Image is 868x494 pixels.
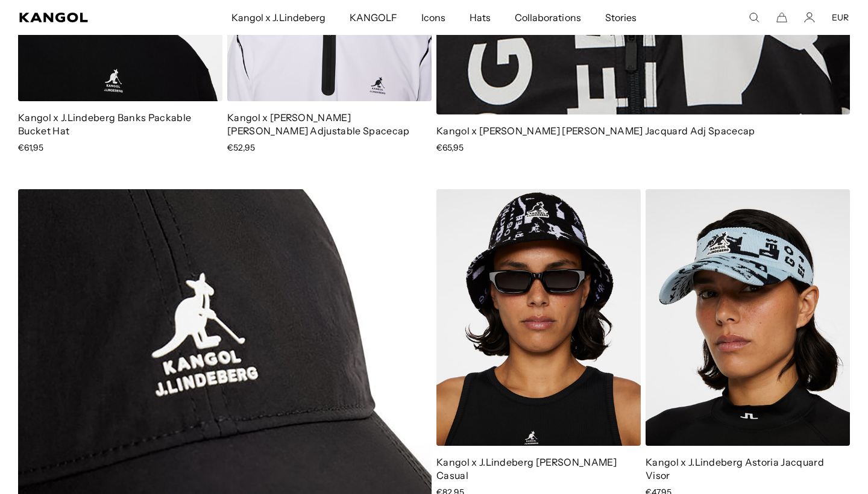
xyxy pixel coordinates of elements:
[749,12,759,23] summary: Search here
[436,125,755,137] a: Kangol x [PERSON_NAME] [PERSON_NAME] Jacquard Adj Spacecap
[436,456,617,481] a: Kangol x J.Lindeberg [PERSON_NAME] Casual
[19,13,153,22] a: Kangol
[646,189,850,446] img: Kangol x J.Lindeberg Astoria Jacquard Visor
[776,12,787,23] button: Cart
[436,142,464,153] span: €65,95
[18,111,191,137] a: Kangol x J.Lindeberg Banks Packable Bucket Hat
[18,142,43,153] span: €61,95
[227,111,410,137] a: Kangol x [PERSON_NAME] [PERSON_NAME] Adjustable Spacecap
[832,12,849,23] button: EUR
[804,12,815,23] a: Account
[436,189,641,446] img: Kangol x J.Lindeberg Scarlett Jacquard Casual
[227,142,255,153] span: €52,95
[646,456,824,481] a: Kangol x J.Lindeberg Astoria Jacquard Visor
